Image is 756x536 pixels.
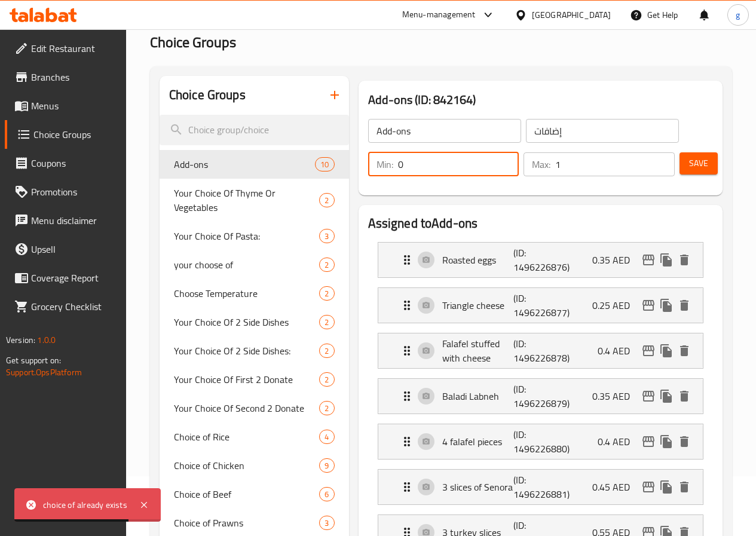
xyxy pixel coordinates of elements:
span: your choose of [174,258,320,272]
div: Choices [319,401,334,415]
div: Your Choice Of 2 Side Dishes:2 [160,336,349,365]
button: duplicate [657,387,675,405]
button: edit [639,433,657,451]
span: 3 [320,517,333,529]
button: duplicate [657,296,675,314]
p: Max: [532,157,550,171]
div: Choices [319,516,334,530]
span: Your Choice Of Pasta: [174,229,320,243]
p: (ID: 1496226877) [513,291,561,320]
span: Choice Groups [150,29,236,56]
p: (ID: 1496226880) [513,427,561,456]
span: Add-ons [174,157,315,171]
div: Expand [378,470,703,504]
button: edit [639,296,657,314]
span: Your Choice Of 2 Side Dishes: [174,344,320,358]
div: Choices [319,286,334,301]
button: delete [675,251,693,269]
button: edit [639,478,657,496]
p: 4 falafel pieces [442,434,514,449]
span: Coverage Report [31,271,117,285]
a: Menu disclaimer [5,206,126,235]
span: Your Choice Of 2 Side Dishes [174,315,320,329]
div: Choices [319,229,334,243]
div: Choose Temperature2 [160,279,349,308]
a: Menus [5,91,126,120]
span: Menu disclaimer [31,213,117,228]
p: Baladi Labneh [442,389,514,403]
div: Your Choice Of Thyme Or Vegetables2 [160,179,349,222]
button: Save [680,152,718,174]
div: Choices [319,458,334,473]
div: Choice of Rice4 [160,422,349,451]
div: Choice of Chicken9 [160,451,349,480]
span: Your Choice Of First 2 Donate [174,372,320,387]
button: duplicate [657,433,675,451]
p: (ID: 1496226876) [513,246,561,274]
span: Choice Groups [33,127,117,142]
input: search [160,115,349,145]
div: Your Choice Of 2 Side Dishes2 [160,308,349,336]
span: 2 [320,374,333,385]
a: Edit Restaurant [5,34,126,63]
div: Choices [319,315,334,329]
span: 3 [320,231,333,242]
div: Choices [319,430,334,444]
h2: Choice Groups [169,86,246,104]
span: Menus [31,99,117,113]
span: 2 [320,317,333,328]
button: duplicate [657,251,675,269]
p: Roasted eggs [442,253,514,267]
div: choice of already exists [43,498,127,512]
p: 3 slices of Senora [442,480,514,494]
span: Choice of Rice [174,430,320,444]
div: Choice of Beef6 [160,480,349,509]
button: duplicate [657,342,675,360]
button: duplicate [657,478,675,496]
div: Choices [319,372,334,387]
span: Choose Temperature [174,286,320,301]
a: Support.OpsPlatform [6,365,82,380]
li: Expand [368,419,713,464]
span: Grocery Checklist [31,299,117,314]
span: 10 [316,159,333,170]
span: Your Choice Of Thyme Or Vegetables [174,186,320,215]
div: Add-ons10 [160,150,349,179]
span: 4 [320,431,333,443]
span: 9 [320,460,333,471]
div: Your Choice Of Pasta:3 [160,222,349,250]
div: Expand [378,379,703,414]
div: Choices [319,258,334,272]
li: Expand [368,464,713,510]
span: Upsell [31,242,117,256]
span: 2 [320,403,333,414]
a: Promotions [5,177,126,206]
li: Expand [368,328,713,373]
span: 6 [320,489,333,500]
p: Falafel stuffed with cheese [442,336,514,365]
li: Expand [368,373,713,419]
button: edit [639,387,657,405]
li: Expand [368,237,713,283]
span: 2 [320,259,333,271]
p: Min: [377,157,393,171]
h2: Assigned to Add-ons [368,215,713,232]
li: Expand [368,283,713,328]
button: delete [675,478,693,496]
span: Choice of Prawns [174,516,320,530]
span: Your Choice Of Second 2 Donate [174,401,320,415]
span: 1.0.0 [37,332,56,348]
p: 0.25 AED [592,298,639,313]
p: 0.4 AED [598,434,639,449]
button: edit [639,342,657,360]
span: 2 [320,288,333,299]
span: Branches [31,70,117,84]
button: edit [639,251,657,269]
span: Edit Restaurant [31,41,117,56]
div: Choices [319,344,334,358]
span: Choice of Chicken [174,458,320,473]
a: Upsell [5,235,126,264]
p: Triangle cheese [442,298,514,313]
p: 0.35 AED [592,253,639,267]
div: your choose of2 [160,250,349,279]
